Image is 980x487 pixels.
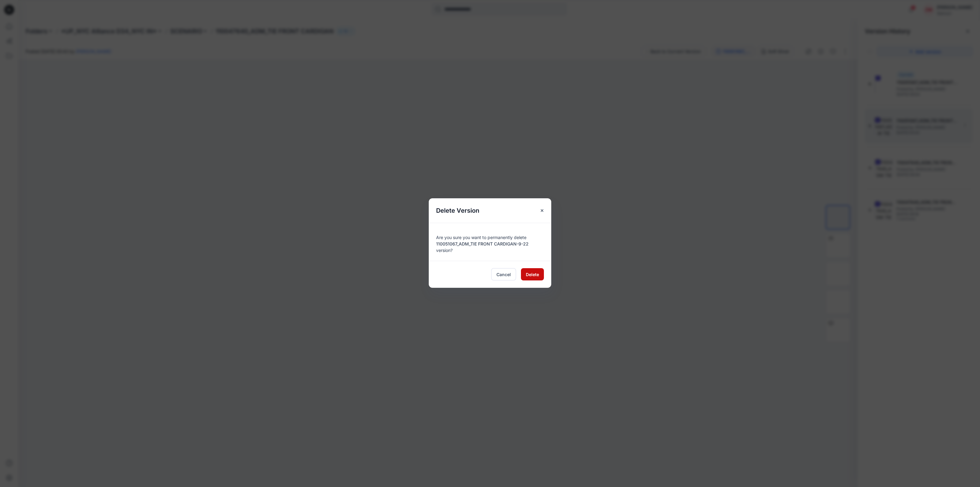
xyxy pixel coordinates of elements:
[436,241,529,246] span: 110051067_ADM_TIE FRONT CARDIGAN-9-22
[429,198,487,223] h5: Delete Version
[537,205,548,216] button: Close
[491,268,516,280] button: Cancel
[436,230,544,253] div: Are you sure you want to permanently delete version?
[526,271,539,278] span: Delete
[496,271,511,278] span: Cancel
[521,268,544,280] button: Delete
